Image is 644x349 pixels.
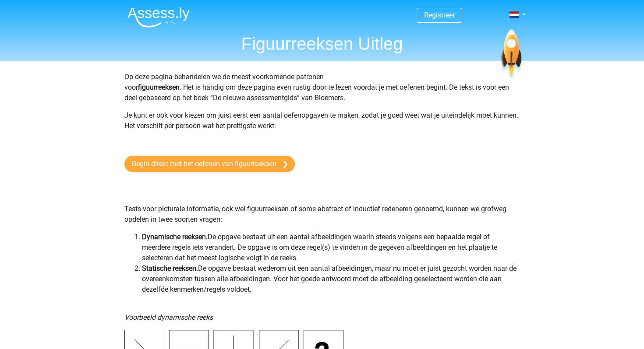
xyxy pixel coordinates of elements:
li: De opgave bestaat uit een aantal afbeeldingen waarin steeds volgens een bepaalde regel of meerder... [142,232,520,263]
img: Assessly [127,7,190,28]
p: Je kunt er ook voor kiezen om juist eerst een aantal oefenopgaven te maken, zodat je goed weet wa... [124,110,520,142]
a: Registreer [424,11,455,19]
li: De opgave bestaat wederom uit een aantal afbeeldingen, maar nu moet er juist gezocht worden naar ... [142,263,520,295]
i: Voorbeeld dynamische reeks [124,313,213,321]
b: Dynamische reeksen. [142,233,208,241]
h1: Figuurreeksen Uitleg [120,33,524,54]
b: Statische reeksen. [142,264,198,272]
p: Op deze pagina behandelen we de meest voorkomende patronen voor . Het is handig om deze pagina ev... [124,72,520,103]
a: Begin direct met het oefenen van figuurreeksen [124,156,295,172]
b: figuurreeksen [138,83,180,91]
p: Tests voor picturale informatie, ook wel figuurreeksen of soms abstract of inductief redeneren ge... [124,183,520,225]
img: spaceship.7d73109d6933.svg [499,29,524,80]
img: arrow-right.e5bd35279c78.svg [283,161,287,168]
